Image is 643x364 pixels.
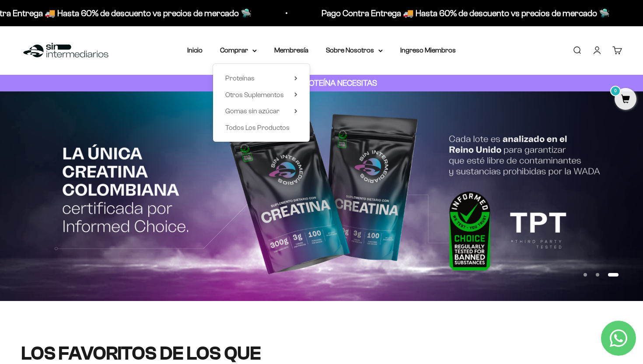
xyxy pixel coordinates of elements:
summary: Sobre Nosotros [326,45,383,56]
summary: Proteínas [225,73,297,84]
a: Ingreso Miembros [400,46,456,54]
summary: Gomas sin azúcar [225,105,297,117]
strong: CUANTA PROTEÍNA NECESITAS [266,78,377,87]
a: Todos Los Productos [225,122,297,133]
span: Proteínas [225,74,255,82]
p: Pago Contra Entrega 🚚 Hasta 60% de descuento vs precios de mercado 🛸 [321,6,610,20]
a: 0 [615,95,636,105]
a: Membresía [274,46,308,54]
span: Otros Suplementos [225,91,284,98]
summary: Comprar [220,45,257,56]
summary: Otros Suplementos [225,89,297,101]
mark: 0 [610,86,621,96]
span: Gomas sin azúcar [225,107,280,115]
a: Inicio [187,46,203,54]
span: Todos Los Productos [225,124,290,131]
